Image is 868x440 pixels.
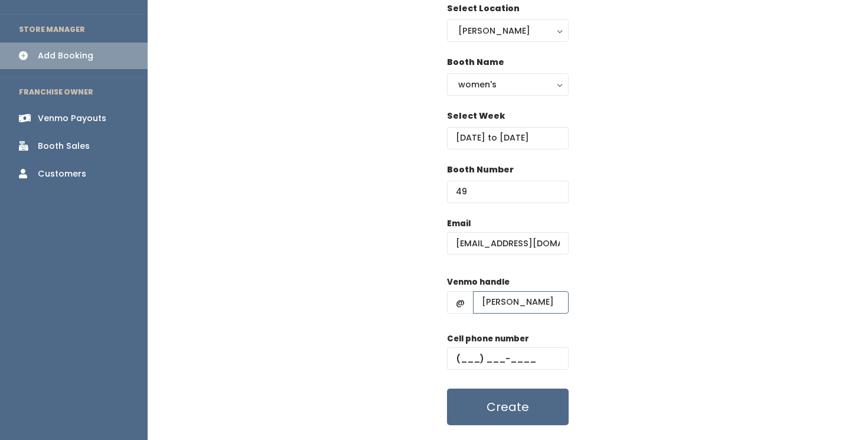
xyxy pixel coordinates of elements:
[447,276,510,288] label: Venmo handle
[447,56,504,69] label: Booth Name
[38,50,93,62] div: Add Booking
[447,164,514,176] label: Booth Number
[447,127,569,149] input: Select week
[447,389,569,425] button: Create
[38,140,90,152] div: Booth Sales
[447,333,529,345] label: Cell phone number
[447,181,569,203] input: Booth Number
[447,19,569,42] button: [PERSON_NAME]
[447,291,474,314] span: @
[447,110,505,122] label: Select Week
[38,168,86,180] div: Customers
[447,347,569,370] input: (___) ___-____
[447,73,569,96] button: women's
[447,232,569,255] input: @ .
[38,112,106,125] div: Venmo Payouts
[447,2,520,15] label: Select Location
[458,24,557,37] div: [PERSON_NAME]
[447,218,471,230] label: Email
[458,78,557,91] div: women's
